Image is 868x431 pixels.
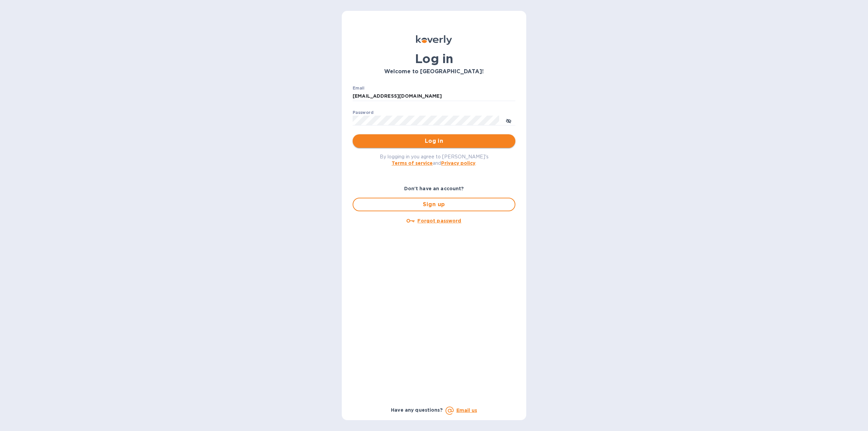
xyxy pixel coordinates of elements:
span: Log in [358,137,510,145]
label: Password [353,111,373,115]
h3: Welcome to [GEOGRAPHIC_DATA]! [353,68,515,75]
label: Email [353,86,364,90]
button: Log in [353,134,515,148]
a: Privacy policy [441,160,475,166]
span: Sign up [359,200,509,209]
span: By logging in you agree to [PERSON_NAME]'s and . [380,154,489,166]
a: Email us [456,408,477,413]
button: Sign up [353,198,515,211]
a: Terms of service [392,160,433,166]
input: Enter email address [353,91,515,101]
u: Forgot password [417,218,461,223]
b: Don't have an account? [404,186,464,191]
img: Koverly [416,35,452,45]
b: Have any questions? [391,407,443,413]
h1: Log in [353,52,515,66]
button: toggle password visibility [502,114,515,127]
